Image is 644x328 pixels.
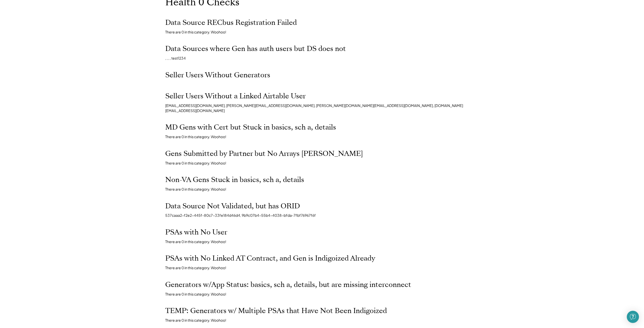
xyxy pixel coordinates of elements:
[165,254,375,263] h2: PSAs with No Linked AT Contract, and Gen is Indigoized Already
[165,134,226,139] div: There are 0 in this category. Woohoo!
[165,103,479,113] div: [EMAIL_ADDRESS][DOMAIN_NAME], [PERSON_NAME][EMAIL_ADDRESS][DOMAIN_NAME], [PERSON_NAME][DOMAIN_NAM...
[165,228,227,237] h2: PSAs with No User
[165,239,226,244] div: There are 0 in this category. Woohoo!
[165,92,306,101] h2: Seller Users Without a Linked Airtable User
[165,202,300,211] h2: Data Source Not Validated, but has ORID
[165,30,226,35] div: There are 0 in this category. Woohoo!
[165,150,363,158] h2: Gens Submitted by Partner but No Arrays [PERSON_NAME]
[165,123,336,132] h2: MD Gens with Cert but Stuck in basics, sch a, details
[165,213,316,218] div: 537caaa2-f2e2-445f-80c7-33fe184d46d4, 9b9c07b4-55b4-4038-bfda-7fbf76967f6f
[165,161,226,166] div: There are 0 in this category. Woohoo!
[165,187,226,192] div: There are 0 in this category. Woohoo!
[165,45,346,53] h2: Data Sources where Gen has auth users but DS does not
[165,19,297,27] h2: Data Source RECbus Registration Failed
[165,71,270,80] h2: Seller Users Without Generators
[165,176,304,184] h2: Non-VA Gens Stuck in basics, sch a, details
[165,265,226,270] div: There are 0 in this category. Woohoo!
[165,307,387,315] h2: TEMP: Generators w/ Multiple PSAs that Have Not Been Indigoized
[627,311,639,323] div: Open Intercom Messenger
[165,56,186,61] div: , , , , test1234
[165,318,226,323] div: There are 0 in this category. Woohoo!
[165,281,411,289] h2: Generators w/App Status: basics, sch a, details, but are missing interconnect
[165,292,226,297] div: There are 0 in this category. Woohoo!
